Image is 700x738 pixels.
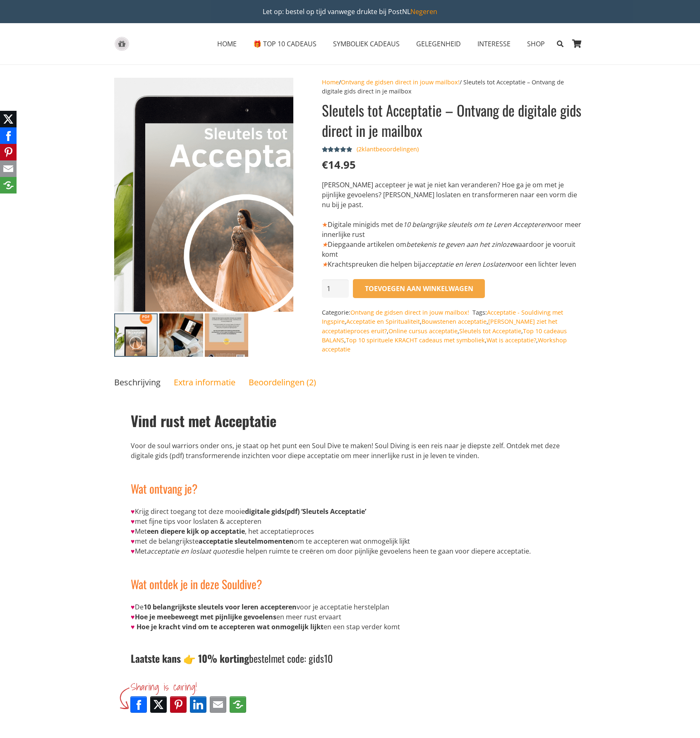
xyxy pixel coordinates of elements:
a: Online cursus acceptatie [388,327,458,335]
span: ★ [322,240,328,249]
span: ♥ [131,547,135,556]
li: Pinterest [168,695,188,714]
a: (2klantbeoordelingen) [357,146,419,153]
p: De voor je acceptatie herstelplan en meer rust ervaart en een stap verder komt [131,602,569,632]
a: Home [322,78,339,86]
span: € [322,158,328,172]
a: Extra informatie [174,377,235,388]
li: Facebook [129,695,149,714]
div: Gewaardeerd 5.00 uit 5 [322,146,354,153]
span: ♥ [131,517,135,526]
span: ♥ [131,507,135,516]
em: acceptatie en loslaat quotes [147,547,235,556]
p: Voor de soul warriors onder ons, je staat op het punt een Soul Dive te maken! Soul Diving is een ... [131,441,569,461]
span: ♥ [131,622,135,631]
em: 10 belangrijke sleutels om te Leren Accepteren [403,220,549,229]
span: 2 [358,145,362,153]
a: Bouwstenen acceptatie [422,318,487,325]
a: Beschrijving [114,377,161,388]
a: Zoeken [553,33,568,54]
em: betekenis te geven aan het zinloze [406,240,513,249]
strong: digitale gids [245,507,285,516]
bdi: 14.95 [322,158,356,172]
li: LinkedIn [188,695,208,714]
a: Share to Facebook [130,696,147,713]
nav: Breadcrumb [322,78,586,96]
strong: acceptatie sleutelmomenten [199,537,294,546]
strong: een diepere kijk op acceptatie [147,527,245,536]
img: Leren loslaten en leren accepteren voor meer innerlijke rust en balans - Bestel de digitale gids ... [205,313,248,357]
input: Productaantal [322,279,349,298]
a: Share to More Options [230,696,246,713]
span: Wat ontvang je? [131,480,198,497]
em: acceptatie en leren Loslaten [421,260,509,269]
a: Post to X (Twitter) [150,696,167,713]
span: ♥ [131,537,135,546]
span: ★ [322,260,328,269]
h1: Sleutels tot Acceptatie – Ontvang de digitale gids direct in je mailbox [322,100,586,141]
span: GELEGENHEID [416,39,461,48]
h4: met code: gids10 [131,642,569,666]
a: INTERESSEINTERESSE Menu [469,33,519,54]
a: Beoordelingen (2) [249,377,316,388]
b: 10 belangrijkste sleutels voor leren accepteren [144,602,297,611]
a: [PERSON_NAME] ziet het acceptatieproces eruit? [322,318,557,334]
a: SYMBOLIEK CADEAUSSYMBOLIEK CADEAUS Menu [325,33,408,54]
strong: Laatste kans 👉 10% korting [131,651,249,666]
p: Digitale minigids met de voor meer innerlijke rust Diepgaande artikelen om waardoor je vooruit ko... [322,220,586,269]
strong: Hoe je kracht vind om te accepteren wat onmogelijk lijkt [137,622,324,631]
a: 🎁 TOP 10 CADEAUS🎁 TOP 10 CADEAUS Menu [245,33,325,54]
span: Gewaardeerd op 5 gebaseerd op klantbeoordelingen [322,146,354,153]
a: Pin to Pinterest [170,696,187,713]
a: Ontvang de gidsen direct in jouw mailbox! [341,78,460,86]
span: SYMBOLIEK CADEAUS [333,39,400,48]
strong: Hoe je meebeweegt met pijnlijke gevoelens [135,612,276,621]
li: X (Twitter) [149,695,168,714]
strong: (pdf) ‘Sleutels Acceptatie’ [131,507,366,526]
a: GELEGENHEIDGELEGENHEID Menu [408,33,469,54]
span: Tags: , , , , , , , , , [322,308,567,353]
span: ♥ [131,612,135,621]
span: ♥ [131,527,135,536]
li: Email This [208,695,228,714]
a: Wat is acceptatie? [487,336,536,344]
li: More Options [228,695,248,714]
span: HOME [217,39,237,48]
span: ★ [322,220,328,229]
div: Sharing is caring! [131,679,248,695]
span: bestel [249,651,271,666]
a: Ontvang de gidsen direct in jouw mailbox! [350,308,469,316]
p: [PERSON_NAME] accepteer je wat je niet kan veranderen? Hoe ga je om met je pijnlijke gevoelens? [... [322,180,586,210]
span: ♥ [131,602,135,611]
button: Toevoegen aan winkelwagen [353,279,485,298]
a: Sleutels tot Acceptatie [459,327,521,335]
span: Wat ontdek je in deze Souldive? [131,576,262,592]
a: HOMEHOME Menu [209,33,245,54]
span: INTERESSE [477,39,511,48]
a: Negeren [410,7,437,16]
a: Winkelwagen [568,23,586,64]
span: Categorie: [322,308,471,316]
span: 🎁 TOP 10 CADEAUS [253,39,316,48]
a: Acceptatie en Spiritualiteit [346,318,420,325]
a: SHOPSHOP Menu [519,33,553,54]
a: Top 10 cadeaus BALANS [322,327,567,344]
a: Share to LinkedIn [190,696,206,713]
strong: Vind rust met Acceptatie [131,410,276,431]
img: Sleutels tot Acceptatie - Ontvang de digitale gids direct in je mailbox - Afbeelding 2 [159,313,203,357]
a: Top 10 spirituele KRACHT cadeaus met symboliek [346,336,485,344]
a: gift-box-icon-grey-inspirerendwinkelen [114,37,129,51]
span: SHOP [527,39,545,48]
a: Mail to Email This [210,696,226,713]
img: SLEUTELS TOT ACCEPTATIE -Acceptatie en loslaten quotes met acceptatie oefeningen en tips van ings... [114,313,158,357]
p: Krijg direct toegang tot deze mooie met fijne tips voor loslaten & accepteren Met , het acceptati... [131,506,569,556]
